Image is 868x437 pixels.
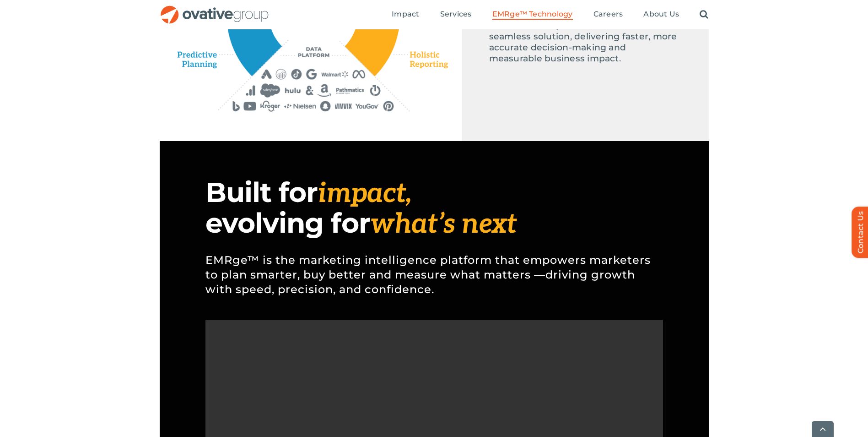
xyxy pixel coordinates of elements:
span: Services [440,10,472,19]
h1: Built for evolving for [205,178,663,239]
path: Holistic Reporting [345,15,400,76]
span: Careers [593,10,623,19]
path: Predictive Planning [227,5,281,75]
a: EMRge™ Technology [492,10,573,20]
span: what’s next [370,208,517,241]
span: About Us [643,10,679,19]
span: impact, [318,177,411,210]
path: Predictive Planning [178,47,234,73]
a: Services [440,10,472,20]
p: EMRge™ is the marketing intelligence platform that empowers marketers to plan smarter, buy better... [205,239,663,311]
a: Careers [593,10,623,20]
span: EMRge™ Technology [492,10,573,19]
a: OG_Full_horizontal_RGB [160,5,270,13]
a: About Us [643,10,679,20]
a: Impact [392,10,419,20]
span: Impact [392,10,419,19]
path: Holistic Reporting [404,49,448,70]
a: Search [700,10,708,20]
